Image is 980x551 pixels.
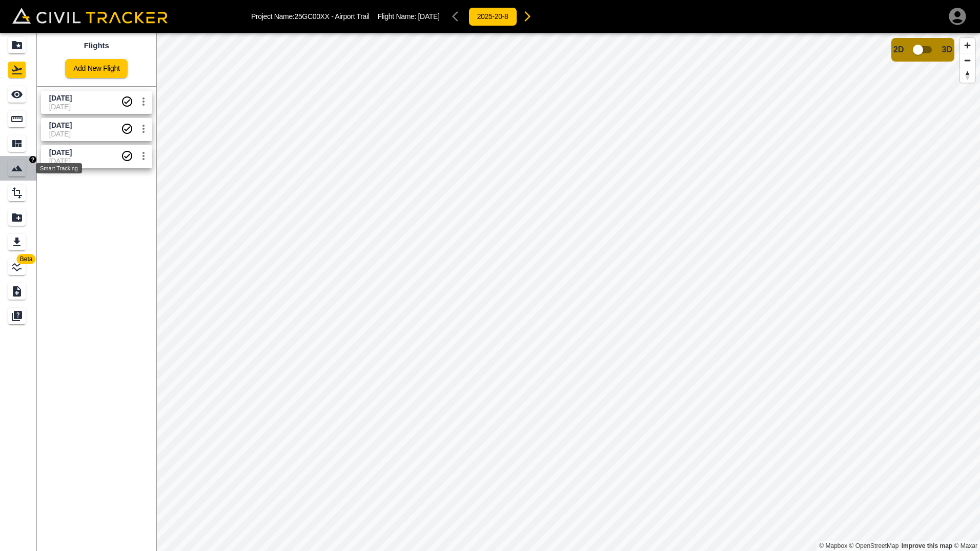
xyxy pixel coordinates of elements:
button: Zoom out [960,53,975,68]
a: Map feedback [902,542,952,549]
button: Zoom in [960,38,975,53]
a: Maxar [954,542,977,549]
span: [DATE] [418,12,440,21]
p: Project Name: 25GC00XX - Airport Trail [251,12,370,21]
canvas: Map [156,33,980,551]
div: Smart Tracking [36,163,82,173]
p: Flight Name: [378,12,440,21]
button: Reset bearing to north [960,68,975,83]
span: 3D [942,45,952,54]
a: Mapbox [819,542,847,549]
img: Civil Tracker [12,8,168,24]
a: OpenStreetMap [849,542,899,549]
span: 2D [893,45,904,54]
button: 2025-20-8 [468,7,517,26]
